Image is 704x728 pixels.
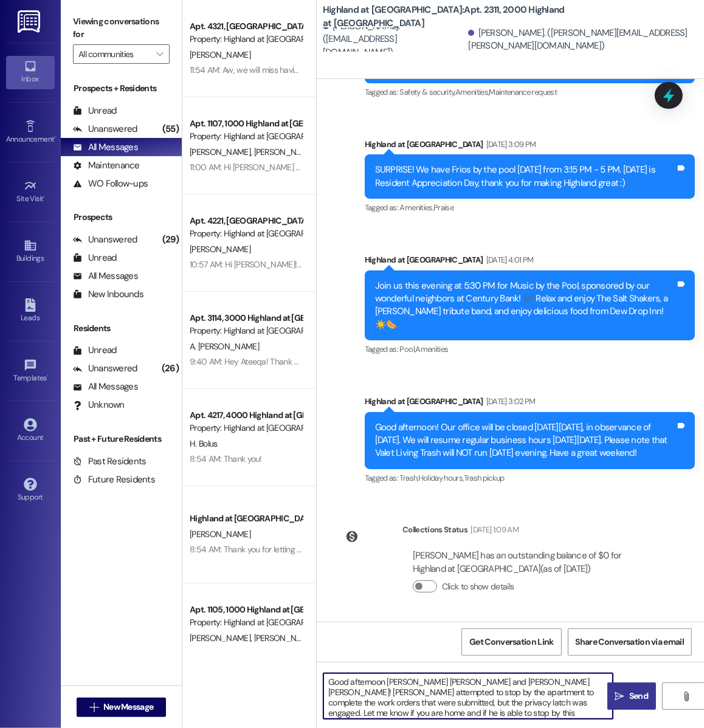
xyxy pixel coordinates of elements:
[190,438,217,449] span: H. Bolus
[73,455,147,468] div: Past Residents
[190,453,262,464] div: 8:54 AM: Thank you!
[73,270,138,283] div: All Messages
[73,159,140,172] div: Maintenance
[190,325,302,337] div: Property: Highland at [GEOGRAPHIC_DATA]
[73,473,155,486] div: Future Residents
[6,56,55,89] a: Inbox
[469,636,553,648] span: Get Conversation Link
[190,422,302,434] div: Property: Highland at [GEOGRAPHIC_DATA]
[323,20,465,59] div: [PERSON_NAME]. ([EMAIL_ADDRESS][DOMAIN_NAME])
[442,580,514,593] label: Click to show details
[156,49,163,59] i: 
[73,380,138,393] div: All Messages
[190,215,302,227] div: Apt. 4221, [GEOGRAPHIC_DATA] at [GEOGRAPHIC_DATA]
[400,473,418,483] span: Trash ,
[47,372,49,380] span: •
[415,344,448,354] span: Amenities
[464,473,505,483] span: Trash pickup
[6,474,55,507] a: Support
[73,177,148,190] div: WO Follow-ups
[6,414,55,447] a: Account
[73,252,117,264] div: Unread
[190,20,302,33] div: Apt. 4321, [GEOGRAPHIC_DATA] at [GEOGRAPHIC_DATA]
[576,636,684,648] span: Share Conversation via email
[73,362,137,375] div: Unanswered
[365,199,695,216] div: Tagged as:
[73,344,117,357] div: Unread
[190,616,302,629] div: Property: Highland at [GEOGRAPHIC_DATA]
[190,49,250,60] span: [PERSON_NAME]
[254,633,315,644] span: [PERSON_NAME]
[159,230,182,249] div: (29)
[468,523,519,536] div: [DATE] 1:09 AM
[6,176,55,208] a: Site Visit •
[61,433,182,445] div: Past + Future Residents
[323,4,566,30] b: Highland at [GEOGRAPHIC_DATA]: Apt. 2311, 2000 Highland at [GEOGRAPHIC_DATA]
[190,409,302,422] div: Apt. 4217, 4000 Highland at [GEOGRAPHIC_DATA]
[483,253,534,266] div: [DATE] 4:01 PM
[190,244,250,255] span: [PERSON_NAME]
[190,130,302,143] div: Property: Highland at [GEOGRAPHIC_DATA]
[190,146,254,157] span: [PERSON_NAME]
[365,469,695,487] div: Tagged as:
[190,512,302,525] div: Highland at [GEOGRAPHIC_DATA]
[18,10,43,33] img: ResiDesk Logo
[483,138,536,151] div: [DATE] 3:09 PM
[78,44,150,64] input: All communities
[375,163,675,190] div: SURPRISE! We have Frios by the pool [DATE] from 3:15 PM - 5 PM. [DATE] is Resident Appreciation D...
[73,288,143,301] div: New Inbounds
[73,105,117,117] div: Unread
[483,395,536,408] div: [DATE] 3:02 PM
[489,87,557,97] span: Maintenance request
[323,673,613,719] textarea: Good afternoon [PERSON_NAME] [PERSON_NAME] and [PERSON_NAME] [PERSON_NAME]! [PERSON_NAME] attempt...
[375,421,675,460] div: Good afternoon! Our office will be closed [DATE][DATE], in observance of [DATE]. We will resume r...
[365,340,695,358] div: Tagged as:
[6,235,55,268] a: Buildings
[365,83,695,101] div: Tagged as:
[6,355,55,388] a: Templates •
[190,312,302,325] div: Apt. 3114, 3000 Highland at [GEOGRAPHIC_DATA]
[418,473,464,483] span: Holiday hours ,
[89,702,98,712] i: 
[190,603,302,616] div: Apt. 1105, 1000 Highland at [GEOGRAPHIC_DATA]
[103,701,153,713] span: New Message
[190,341,259,352] span: A. [PERSON_NAME]
[413,549,655,575] div: [PERSON_NAME] has an outstanding balance of $0 for Highland at [GEOGRAPHIC_DATA] (as of [DATE])
[190,227,302,240] div: Property: Highland at [GEOGRAPHIC_DATA]
[190,633,254,644] span: [PERSON_NAME]
[568,628,692,656] button: Share Conversation via email
[365,138,695,155] div: Highland at [GEOGRAPHIC_DATA]
[73,399,125,411] div: Unknown
[461,628,561,656] button: Get Conversation Link
[159,359,182,378] div: (26)
[190,544,328,555] div: 8:54 AM: Thank you for letting us know!
[61,322,182,335] div: Residents
[73,123,137,136] div: Unanswered
[6,295,55,328] a: Leads
[159,120,182,139] div: (55)
[375,280,675,332] div: Join us this evening at 5:30 PM for Music by the Pool, sponsored by our wonderful neighbors at Ce...
[77,698,167,717] button: New Message
[400,202,434,213] span: Amenities ,
[629,690,648,702] span: Send
[607,682,656,710] button: Send
[455,87,489,97] span: Amenities ,
[190,33,302,46] div: Property: Highland at [GEOGRAPHIC_DATA]
[190,117,302,130] div: Apt. 1107, 1000 Highland at [GEOGRAPHIC_DATA]
[44,193,46,201] span: •
[73,141,138,154] div: All Messages
[365,395,695,412] div: Highland at [GEOGRAPHIC_DATA]
[615,692,624,701] i: 
[61,211,182,224] div: Prospects
[433,202,454,213] span: Praise
[190,529,250,540] span: [PERSON_NAME]
[400,344,416,354] span: Pool ,
[468,27,695,53] div: [PERSON_NAME]. ([PERSON_NAME][EMAIL_ADDRESS][PERSON_NAME][DOMAIN_NAME])
[365,253,695,270] div: Highland at [GEOGRAPHIC_DATA]
[254,146,315,157] span: [PERSON_NAME]
[61,82,182,95] div: Prospects + Residents
[402,523,468,536] div: Collections Status
[682,692,691,701] i: 
[73,12,170,44] label: Viewing conversations for
[400,87,455,97] span: Safety & security ,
